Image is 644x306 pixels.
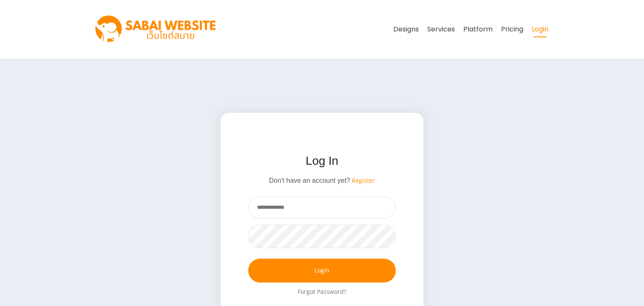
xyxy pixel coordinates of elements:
[91,6,221,52] img: SabaiWebsite
[352,176,375,184] a: Register
[248,289,396,295] a: Forgot Password?
[389,21,423,37] a: Designs
[269,177,350,184] span: Don't have an account yet?
[248,259,396,283] a: Log In
[459,21,497,37] a: Platform
[248,155,396,167] h2: Log In
[497,21,527,37] a: Pricing
[527,21,553,37] a: Login
[423,21,459,37] a: Services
